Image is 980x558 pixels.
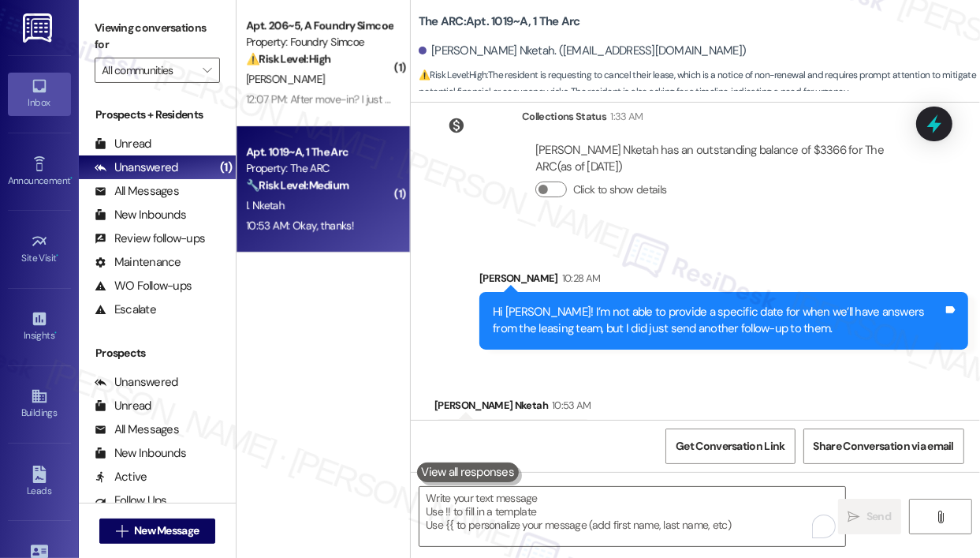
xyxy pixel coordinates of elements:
[246,219,354,233] div: 10:53 AM: Okay, thanks!
[95,16,220,58] label: Viewing conversations for
[79,107,236,123] div: Prospects + Residents
[116,525,128,537] i: 
[606,108,643,125] div: 1:33 AM
[493,304,943,338] div: Hi [PERSON_NAME]! I’m not able to provide a specific date for when we’ll have answers from the le...
[419,487,845,546] textarea: To enrich screen reader interactions, please activate Accessibility in Grammarly extension settings
[102,58,195,83] input: All communities
[419,69,486,81] strong: ⚠️ Risk Level: High
[95,301,156,318] div: Escalate
[95,136,151,152] div: Unread
[8,305,71,348] a: Insights •
[246,92,436,107] div: 12:07 PM: After move-in? I just moved out.
[246,72,325,86] span: [PERSON_NAME]
[79,345,236,361] div: Prospects
[95,469,147,485] div: Active
[558,270,601,286] div: 10:28 AM
[95,230,205,247] div: Review follow-ups
[419,43,746,59] div: [PERSON_NAME] Nketah. ([EMAIL_ADDRESS][DOMAIN_NAME])
[8,228,71,271] a: Site Visit •
[419,67,980,101] span: : The resident is requesting to cancel their lease, which is a notice of non-renewal and requires...
[246,178,348,193] strong: 🔧 Risk Level: Medium
[665,429,795,464] button: Get Conversation Link
[676,438,784,455] span: Get Conversation Link
[95,398,151,414] div: Unread
[8,383,71,425] a: Buildings
[573,182,666,198] label: Click to show details
[203,64,211,77] i: 
[95,445,186,462] div: New Inbounds
[246,198,285,212] span: I. Nketah
[434,397,591,419] div: [PERSON_NAME] Nketah
[246,144,392,160] div: Apt. 1019~A, 1 The Arc
[246,160,392,177] div: Property: The ARC
[866,508,891,525] span: Send
[54,328,57,339] span: •
[95,421,179,438] div: All Messages
[246,17,392,34] div: Apt. 206~5, A Foundry Simcoe
[246,34,392,51] div: Property: Foundry Simcoe
[95,254,181,271] div: Maintenance
[548,397,591,414] div: 10:53 AM
[246,52,331,66] strong: ⚠️ Risk Level: High
[95,207,186,223] div: New Inbounds
[8,461,71,504] a: Leads
[814,438,954,455] span: Share Conversation via email
[57,250,59,261] span: •
[95,278,192,294] div: WO Follow-ups
[934,511,946,523] i: 
[803,429,964,464] button: Share Conversation via email
[99,519,216,544] button: New Message
[522,108,606,125] div: Collections Status
[8,73,71,115] a: Inbox
[848,511,860,523] i: 
[95,183,179,200] div: All Messages
[134,522,199,539] span: New Message
[419,13,580,30] b: The ARC: Apt. 1019~A, 1 The Arc
[838,499,902,534] button: Send
[23,13,55,43] img: ResiDesk Logo
[216,155,236,180] div: (1)
[95,492,167,509] div: Follow Ups
[535,142,910,176] div: [PERSON_NAME] Nketah has an outstanding balance of $3366 for The ARC (as of [DATE])
[479,270,968,292] div: [PERSON_NAME]
[95,159,178,176] div: Unanswered
[95,374,178,391] div: Unanswered
[70,173,73,184] span: •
